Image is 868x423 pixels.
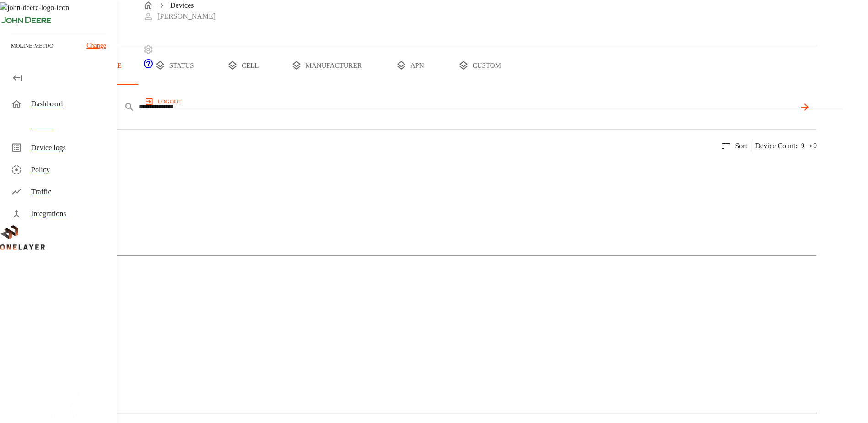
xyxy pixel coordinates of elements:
li: 4 Models [18,275,817,286]
p: [PERSON_NAME] [157,11,216,22]
p: Sort [735,141,747,152]
span: 0 [814,141,817,151]
button: logout [143,94,185,109]
a: logout [143,94,842,109]
span: 9 [801,141,804,151]
a: onelayer-support [143,63,154,70]
span: Support Portal [143,63,154,70]
li: 502 Devices [18,264,817,275]
p: Device count : [755,141,798,152]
